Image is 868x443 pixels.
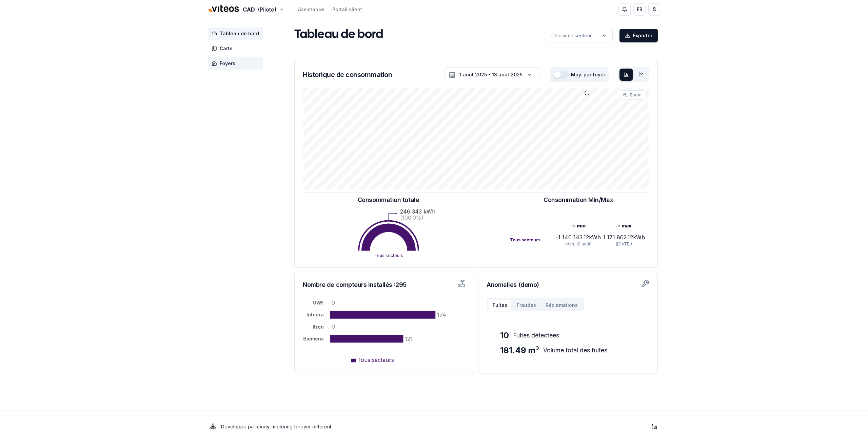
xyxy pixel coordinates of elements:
[551,32,596,39] p: Choisir un secteur ...
[437,311,446,318] tspan: 174
[488,299,512,311] button: Fuites
[555,233,601,241] div: -1 140 143.12 kWh
[298,6,324,13] a: Assistance
[208,421,218,432] img: Evoly Logo
[358,195,419,205] h3: Consommation totale
[220,60,235,67] span: Foyers
[400,208,435,215] text: 246 343 kWh
[555,241,601,247] div: (dim. 10 août)
[208,42,266,55] a: Carte
[637,6,643,13] span: FR
[405,335,413,342] tspan: 121
[307,312,324,317] tspan: Integra
[543,346,607,355] span: Volume total des fuites
[243,5,255,14] span: CAD
[208,57,266,70] a: Foyers
[601,241,647,247] div: ([DATE])
[257,424,270,429] a: evoly
[258,5,276,14] span: (Pilote)
[303,70,392,79] h3: Historique de consommation
[544,195,613,205] h3: Consommation Min/Max
[546,29,613,42] button: label
[500,330,509,341] span: 10
[512,299,541,311] button: Fraudes
[601,233,647,241] div: 1 171 862.12 kWh
[630,92,642,98] span: Zoom
[541,299,583,311] button: Réclamations
[208,2,284,17] button: CAD(Pilote)
[294,28,383,42] h1: Tableau de bord
[221,422,332,431] p: Développé par - metering forever different .
[220,30,259,37] span: Tableau de bord
[513,331,559,340] span: Fuites détectées
[500,345,539,356] span: 181.49 m³
[332,6,362,13] a: Portail client
[303,280,420,290] h3: Nombre de compteurs installés : 295
[208,27,266,40] a: Tableau de bord
[601,222,647,229] div: max
[357,356,394,363] span: Tous secteurs
[303,336,324,342] tspan: Siemens
[332,323,335,330] tspan: 0
[571,72,605,77] label: Moy. par foyer
[374,253,403,258] text: Tous secteurs
[208,1,240,17] img: Viteos - CAD Logo
[332,299,335,306] tspan: 0
[510,237,555,243] div: Tous secteurs
[633,3,646,16] button: FR
[555,222,601,229] div: min
[444,67,540,82] button: 1 août 2025 - 13 août 2025
[313,300,324,306] tspan: GWF
[619,29,658,42] button: Exporter
[313,324,324,330] tspan: Itron
[487,280,649,290] h3: Anomalies (demo)
[459,71,522,78] div: 1 août 2025 - 13 août 2025
[220,45,233,52] span: Carte
[400,214,423,221] text: (100.0%)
